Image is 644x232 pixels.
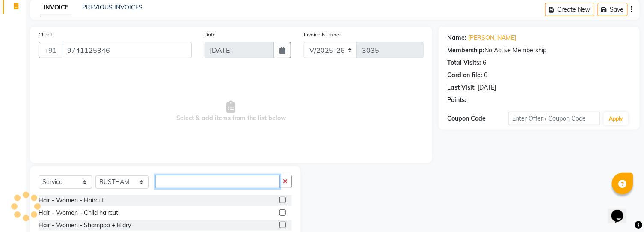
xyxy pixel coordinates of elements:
[447,46,484,55] div: Membership:
[484,71,487,80] div: 0
[478,83,496,92] div: [DATE]
[447,71,482,80] div: Card on file:
[82,3,142,11] a: PREVIOUS INVOICES
[447,33,466,42] div: Name:
[304,31,341,39] label: Invoice Number
[62,42,192,58] input: Search by Name/Mobile/Email/Code
[39,208,118,217] div: Hair - Women - Child haircut
[39,42,62,58] button: +91
[447,83,476,92] div: Last Visit:
[447,58,481,67] div: Total Visits:
[468,33,516,42] a: [PERSON_NAME]
[598,3,628,16] button: Save
[447,46,631,55] div: No Active Membership
[39,31,52,39] label: Client
[39,221,131,230] div: Hair - Women - Shampoo + B'dry
[447,114,508,123] div: Coupon Code
[508,112,600,125] input: Enter Offer / Coupon Code
[39,196,104,205] div: Hair - Women - Haircut
[545,3,594,16] button: Create New
[155,175,280,188] input: Search or Scan
[447,96,466,105] div: Points:
[608,198,635,223] iframe: chat widget
[483,58,486,67] div: 6
[39,69,424,154] span: Select & add items from the list below
[604,112,628,125] button: Apply
[205,31,216,39] label: Date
